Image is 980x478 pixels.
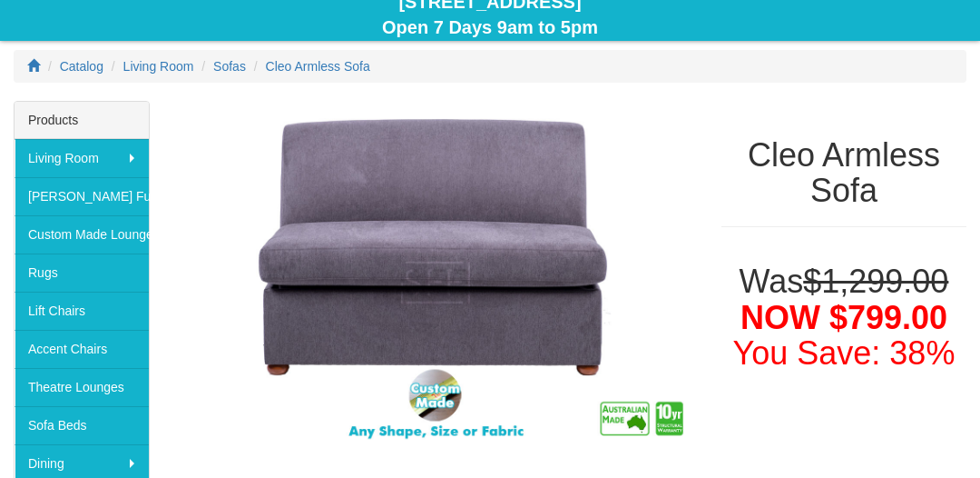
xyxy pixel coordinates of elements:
[803,263,948,300] del: $1,299.00
[15,215,149,254] a: Custom Made Lounges
[15,330,149,368] a: Accent Chairs
[213,59,246,74] a: Sofas
[15,406,149,444] a: Sofa Beds
[733,334,955,372] font: You Save: 38%
[15,139,149,177] a: Living Room
[60,59,103,74] a: Catalog
[15,254,149,292] a: Rugs
[15,177,149,215] a: [PERSON_NAME] Furniture
[266,59,370,74] a: Cleo Armless Sofa
[15,292,149,330] a: Lift Chairs
[15,368,149,406] a: Theatre Lounges
[721,264,966,372] h1: Was
[721,137,966,209] h1: Cleo Armless Sofa
[15,102,149,139] div: Products
[123,59,194,74] a: Living Room
[740,299,947,336] span: NOW $799.00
